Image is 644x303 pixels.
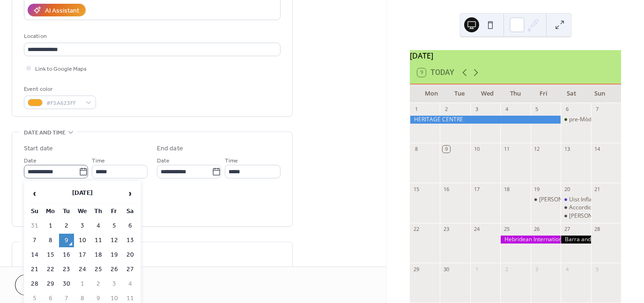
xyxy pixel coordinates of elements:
[503,146,510,153] div: 11
[43,277,58,291] td: 29
[75,205,90,218] th: We
[503,226,510,233] div: 25
[107,248,122,262] td: 19
[107,234,122,247] td: 12
[413,146,420,153] div: 8
[91,263,106,276] td: 25
[443,185,450,192] div: 16
[561,196,591,204] div: Uist Inflatables
[417,84,445,103] div: Mon
[59,277,74,291] td: 30
[24,156,37,166] span: Date
[123,248,138,262] td: 20
[473,185,480,192] div: 17
[75,234,90,247] td: 10
[27,219,42,233] td: 31
[27,277,42,291] td: 28
[75,219,90,233] td: 3
[123,205,138,218] th: Sa
[27,263,42,276] td: 21
[443,146,450,153] div: 9
[410,50,621,61] div: [DATE]
[59,205,74,218] th: Tu
[413,266,420,273] div: 29
[24,144,53,154] div: Start date
[91,248,106,262] td: 18
[27,248,42,262] td: 14
[594,185,601,192] div: 21
[594,146,601,153] div: 14
[43,234,58,247] td: 8
[443,106,450,113] div: 2
[503,266,510,273] div: 2
[473,106,480,113] div: 3
[123,219,138,233] td: 6
[107,263,122,276] td: 26
[123,184,137,203] span: ›
[443,226,450,233] div: 23
[43,263,58,276] td: 22
[413,185,420,192] div: 15
[503,106,510,113] div: 4
[594,226,601,233] div: 28
[43,184,122,204] th: [DATE]
[45,6,79,16] div: AI Assistant
[443,266,450,273] div: 30
[473,266,480,273] div: 1
[59,248,74,262] td: 16
[413,106,420,113] div: 1
[561,116,591,124] div: pre-Mòd cèilidh
[533,226,540,233] div: 26
[59,219,74,233] td: 2
[225,156,238,166] span: Time
[563,226,570,233] div: 27
[15,274,73,296] button: Cancel
[502,84,530,103] div: Thu
[503,185,510,192] div: 18
[569,116,610,124] div: pre-Mòd cèilidh
[561,236,591,244] div: Barra and Vatersay Mod
[563,185,570,192] div: 20
[59,234,74,247] td: 9
[43,205,58,218] th: Mo
[28,184,42,203] span: ‹
[28,4,86,16] button: AI Assistant
[157,144,183,154] div: End date
[445,84,474,103] div: Tue
[413,226,420,233] div: 22
[594,266,601,273] div: 5
[123,234,138,247] td: 13
[46,98,81,108] span: #F5A623FF
[473,146,480,153] div: 10
[27,205,42,218] th: Su
[107,277,122,291] td: 3
[529,84,557,103] div: Fri
[594,106,601,113] div: 7
[91,205,106,218] th: Th
[557,84,585,103] div: Sat
[91,234,106,247] td: 11
[107,205,122,218] th: Fr
[569,196,608,204] div: Uist Inflatables
[157,156,170,166] span: Date
[59,263,74,276] td: 23
[75,263,90,276] td: 24
[410,116,561,124] div: HERITAGE CENTRE
[24,84,94,94] div: Event color
[563,266,570,273] div: 4
[123,277,138,291] td: 4
[24,31,279,41] div: Location
[24,128,66,138] span: Date and time
[92,156,105,166] span: Time
[91,277,106,291] td: 2
[569,212,628,220] div: [PERSON_NAME] Band
[561,204,591,212] div: Accordion Workshop - Sandy Brechin
[533,146,540,153] div: 12
[75,248,90,262] td: 17
[531,196,561,204] div: Sandy Brechin Band
[539,196,598,204] div: [PERSON_NAME] Band
[533,185,540,192] div: 19
[35,64,87,74] span: Link to Google Maps
[533,106,540,113] div: 5
[533,266,540,273] div: 3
